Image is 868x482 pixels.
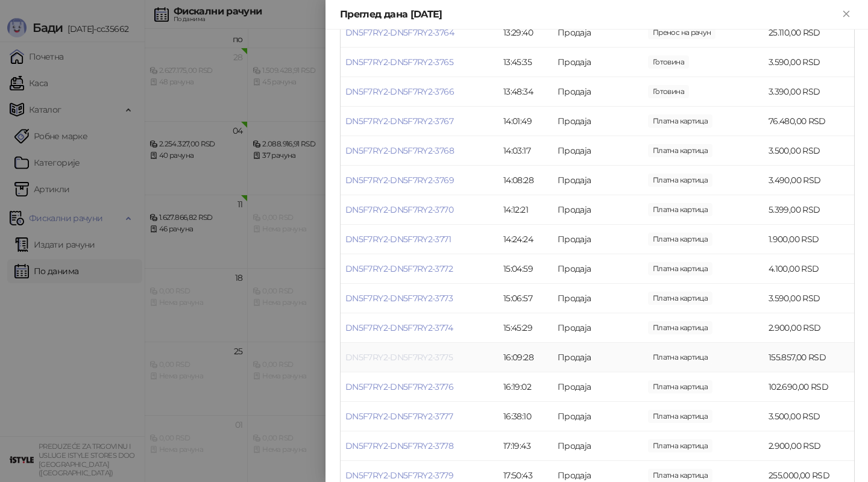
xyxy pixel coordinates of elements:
[648,203,712,216] span: 5.399,00
[498,431,553,461] td: 17:19:43
[648,292,712,305] span: 3.590,00
[553,343,643,372] td: Продаја
[648,351,712,364] span: 155.857,00
[553,254,643,284] td: Продаја
[764,254,854,284] td: 4.100,00 RSD
[345,322,453,333] a: DN5F7RY2-DN5F7RY2-3774
[648,144,712,157] span: 3.500,00
[553,402,643,431] td: Продаја
[764,402,854,431] td: 3.500,00 RSD
[648,410,712,423] span: 3.500,00
[764,343,854,372] td: 155.857,00 RSD
[498,284,553,313] td: 15:06:57
[498,195,553,225] td: 14:12:21
[345,234,451,245] a: DN5F7RY2-DN5F7RY2-3771
[764,313,854,343] td: 2.900,00 RSD
[648,26,715,39] span: 25.110,00
[764,284,854,313] td: 3.590,00 RSD
[553,48,643,77] td: Продаја
[648,439,712,452] span: 2.900,00
[553,431,643,461] td: Продаја
[648,85,689,98] span: 3.390,00
[553,166,643,195] td: Продаја
[345,263,453,274] a: DN5F7RY2-DN5F7RY2-3772
[345,116,453,127] a: DN5F7RY2-DN5F7RY2-3767
[345,175,454,186] a: DN5F7RY2-DN5F7RY2-3769
[648,321,712,334] span: 2.900,00
[648,114,712,128] span: 76.480,00
[498,313,553,343] td: 15:45:29
[553,18,643,48] td: Продаја
[498,48,553,77] td: 13:45:35
[553,284,643,313] td: Продаја
[764,136,854,166] td: 3.500,00 RSD
[345,86,454,97] a: DN5F7RY2-DN5F7RY2-3766
[764,225,854,254] td: 1.900,00 RSD
[553,136,643,166] td: Продаја
[498,77,553,107] td: 13:48:34
[345,57,453,67] a: DN5F7RY2-DN5F7RY2-3765
[764,195,854,225] td: 5.399,00 RSD
[839,7,854,22] button: Close
[648,469,712,482] span: 255.000,00
[553,225,643,254] td: Продаја
[345,440,453,451] a: DN5F7RY2-DN5F7RY2-3778
[345,145,454,156] a: DN5F7RY2-DN5F7RY2-3768
[553,313,643,343] td: Продаја
[648,174,712,187] span: 3.490,00
[345,27,454,38] a: DN5F7RY2-DN5F7RY2-3764
[553,107,643,136] td: Продаја
[764,166,854,195] td: 3.490,00 RSD
[648,55,689,69] span: 3.590,00
[498,166,553,195] td: 14:08:28
[498,343,553,372] td: 16:09:28
[498,136,553,166] td: 14:03:17
[498,18,553,48] td: 13:29:40
[498,225,553,254] td: 14:24:24
[764,107,854,136] td: 76.480,00 RSD
[553,77,643,107] td: Продаја
[345,411,453,422] a: DN5F7RY2-DN5F7RY2-3777
[648,233,712,246] span: 1.900,00
[345,381,453,392] a: DN5F7RY2-DN5F7RY2-3776
[345,470,453,481] a: DN5F7RY2-DN5F7RY2-3779
[498,107,553,136] td: 14:01:49
[345,352,453,363] a: DN5F7RY2-DN5F7RY2-3775
[764,431,854,461] td: 2.900,00 RSD
[553,372,643,402] td: Продаја
[498,372,553,402] td: 16:19:02
[553,195,643,225] td: Продаја
[648,262,712,275] span: 4.100,00
[498,254,553,284] td: 15:04:59
[764,48,854,77] td: 3.590,00 RSD
[498,402,553,431] td: 16:38:10
[764,77,854,107] td: 3.390,00 RSD
[764,372,854,402] td: 102.690,00 RSD
[764,18,854,48] td: 25.110,00 RSD
[345,293,453,304] a: DN5F7RY2-DN5F7RY2-3773
[340,7,839,22] div: Преглед дана [DATE]
[345,204,453,215] a: DN5F7RY2-DN5F7RY2-3770
[648,380,712,393] span: 102.690,00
